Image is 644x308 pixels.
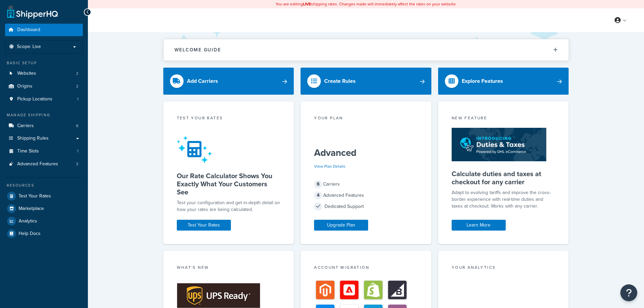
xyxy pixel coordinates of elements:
[5,145,83,158] li: Time Slots
[314,191,322,199] span: 4
[5,93,83,105] a: Pickup Locations1
[5,158,83,170] a: Advanced Features3
[314,163,345,169] a: View Plan Details
[5,67,83,80] li: Websites
[452,264,555,272] div: Your Analytics
[314,180,322,188] span: 6
[452,115,555,123] div: New Feature
[303,1,311,7] b: LIVE
[17,123,34,129] span: Carriers
[452,170,555,186] h5: Calculate duties and taxes at checkout for any carrier
[19,218,37,224] span: Analytics
[17,84,32,89] span: Origins
[177,220,231,231] a: Test Your Rates
[5,24,83,36] a: Dashboard
[324,76,356,86] div: Create Rules
[5,228,83,240] a: Help Docs
[17,96,52,102] span: Pickup Locations
[314,202,418,211] div: Dedicated Support
[438,68,569,95] a: Explore Features
[5,80,83,93] li: Origins
[76,123,78,129] span: 6
[19,206,44,212] span: Marketplace
[17,136,49,141] span: Shipping Rules
[5,203,83,215] a: Marketplace
[5,67,83,80] a: Websites2
[314,115,418,123] div: Your Plan
[174,47,221,52] h2: Welcome Guide
[314,220,368,231] a: Upgrade Plan
[452,189,555,210] p: Adapt to evolving tariffs and improve the cross-border experience with real-time duties and taxes...
[177,115,281,123] div: Test your rates
[5,112,83,118] div: Manage Shipping
[5,145,83,158] a: Time Slots1
[19,231,41,237] span: Help Docs
[5,120,83,132] a: Carriers6
[177,199,281,213] div: Test your configuration and get in-depth detail on how your rates are being calculated.
[452,220,506,231] a: Learn More
[164,39,569,61] button: Welcome Guide
[314,264,418,272] div: Account Migration
[163,68,294,95] a: Add Carriers
[19,193,51,199] span: Test Your Rates
[301,68,431,95] a: Create Rules
[5,60,83,66] div: Basic Setup
[5,132,83,145] a: Shipping Rules
[314,180,418,189] div: Carriers
[5,80,83,93] a: Origins2
[17,148,39,154] span: Time Slots
[177,172,281,196] h5: Our Rate Calculator Shows You Exactly What Your Customers See
[177,264,281,272] div: What's New
[76,84,78,89] span: 2
[5,93,83,105] li: Pickup Locations
[314,191,418,200] div: Advanced Features
[5,190,83,202] a: Test Your Rates
[76,161,78,167] span: 3
[77,96,78,102] span: 1
[17,161,58,167] span: Advanced Features
[5,120,83,132] li: Carriers
[620,284,637,301] button: Open Resource Center
[17,44,41,50] span: Scope: Live
[5,183,83,188] div: Resources
[5,158,83,170] li: Advanced Features
[17,71,36,76] span: Websites
[17,27,40,33] span: Dashboard
[76,71,78,76] span: 2
[77,148,78,154] span: 1
[314,147,418,158] h5: Advanced
[187,76,218,86] div: Add Carriers
[5,215,83,227] a: Analytics
[462,76,503,86] div: Explore Features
